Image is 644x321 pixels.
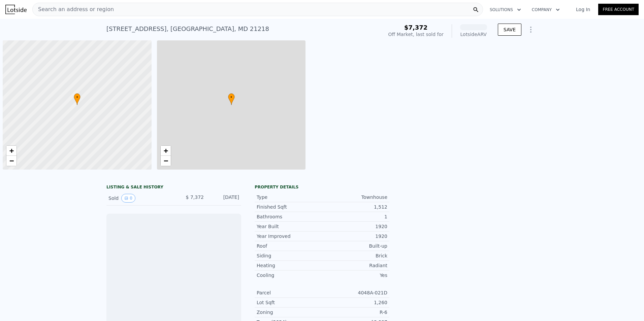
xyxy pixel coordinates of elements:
div: Radiant [322,262,387,269]
div: • [74,93,80,105]
a: Zoom in [161,146,171,156]
div: Cooling [257,272,322,279]
span: $7,372 [404,24,427,31]
span: $ 7,372 [186,194,204,200]
div: Lotside ARV [460,31,487,38]
div: Built-up [322,243,387,249]
div: Roof [257,243,322,249]
div: Siding [257,252,322,259]
div: Townhouse [322,194,387,201]
div: • [228,93,235,105]
div: Parcel [257,289,322,296]
span: • [74,94,80,100]
div: Bathrooms [257,213,322,220]
div: 1 [322,213,387,220]
div: Year Built [257,223,322,230]
a: Zoom in [6,146,17,156]
a: Zoom out [161,156,171,166]
div: Finished Sqft [257,204,322,210]
div: Property details [255,184,389,190]
span: • [228,94,235,100]
div: Sold [108,194,168,203]
button: Solutions [484,4,526,16]
div: 1,260 [322,299,387,306]
a: Log In [568,6,598,13]
a: Zoom out [6,156,17,166]
div: Yes [322,272,387,279]
a: Free Account [598,4,639,15]
div: [STREET_ADDRESS] , [GEOGRAPHIC_DATA] , MD 21218 [106,24,269,34]
div: 4048A-021D [322,289,387,296]
div: 1,512 [322,204,387,210]
span: Search an address or region [33,5,114,13]
span: − [163,156,168,165]
span: + [9,146,14,155]
div: 1920 [322,233,387,240]
div: Year Improved [257,233,322,240]
div: Heating [257,262,322,269]
button: Company [526,4,565,16]
div: Lot Sqft [257,299,322,306]
span: + [163,146,168,155]
div: R-6 [322,309,387,316]
div: Off Market, last sold for [388,31,444,38]
img: Lotside [5,5,27,14]
div: LISTING & SALE HISTORY [106,184,241,191]
div: Brick [322,252,387,259]
div: [DATE] [209,194,239,203]
span: − [9,156,14,165]
div: Type [257,194,322,201]
div: 1920 [322,223,387,230]
button: Show Options [524,23,538,36]
button: SAVE [498,24,521,36]
button: View historical data [121,194,135,203]
div: Zoning [257,309,322,316]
